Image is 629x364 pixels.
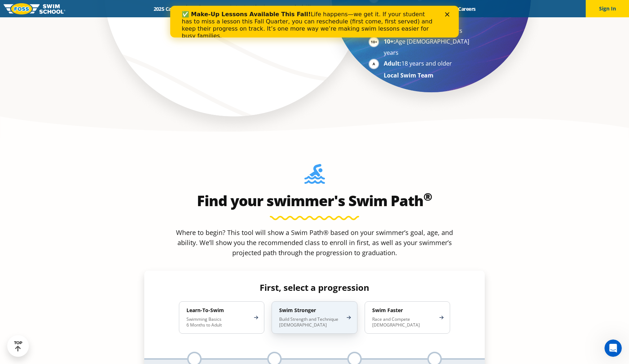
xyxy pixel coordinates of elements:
a: About [PERSON_NAME] [286,5,353,12]
a: Schools [192,5,223,12]
h4: Swim Stronger [279,307,342,314]
li: Age [DEMOGRAPHIC_DATA] years [384,36,472,58]
a: Swim Path® Program [223,5,286,12]
a: Blog [429,5,452,12]
div: Life happens—we get it. If your student has to miss a lesson this Fall Quarter, you can reschedul... [12,5,265,34]
p: Where to begin? This tool will show a Swim Path® based on your swimmer’s goal, age, and ability. ... [173,227,456,258]
p: Build Strength and Technique [DEMOGRAPHIC_DATA] [279,316,342,328]
p: Swimming Basics 6 Months to Adult [186,316,250,328]
p: Race and Compete [DEMOGRAPHIC_DATA] [372,316,435,328]
h2: Find your swimmer's Swim Path [144,192,485,209]
div: TOP [14,341,22,352]
h4: Learn-To-Swim [186,307,250,314]
li: 18 years and older [384,58,472,70]
div: Close [275,6,282,11]
iframe: Intercom live chat [604,339,622,357]
a: Careers [452,5,482,12]
iframe: Intercom live chat banner [170,6,459,37]
a: Swim Like [PERSON_NAME] [353,5,429,12]
strong: Local Swim Team [384,71,434,79]
img: Foss-Location-Swimming-Pool-Person.svg [304,164,325,188]
h4: First, select a progression [173,283,456,293]
b: ✅ Make-Up Lessons Available This Fall! [12,5,141,12]
h4: Swim Faster [372,307,435,314]
a: 2025 Calendar [147,5,192,12]
strong: 10+: [384,37,395,45]
strong: Adult: [384,59,401,67]
sup: ® [423,189,432,204]
img: FOSS Swim School Logo [4,3,65,14]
